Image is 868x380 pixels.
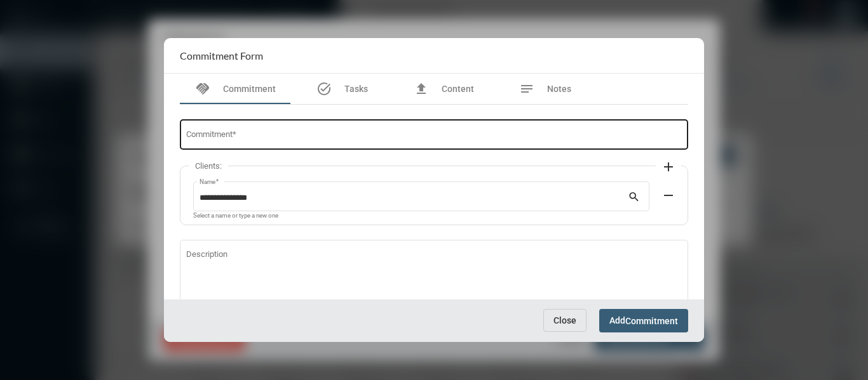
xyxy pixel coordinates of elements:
span: Tasks [344,84,368,94]
mat-icon: file_upload [414,81,429,96]
mat-icon: handshake [195,81,210,96]
mat-icon: search [628,190,643,206]
span: Add [609,315,678,325]
mat-icon: remove [661,188,676,203]
button: Close [543,309,587,332]
span: Close [553,315,576,325]
mat-icon: notes [519,81,534,96]
h2: Commitment Form [180,49,263,62]
span: Commitment [223,84,276,94]
label: Clients: [189,161,228,171]
span: Notes [547,84,571,94]
span: Commitment [625,316,678,326]
mat-icon: add [661,159,676,174]
button: AddCommitment [599,309,688,332]
mat-icon: task_alt [316,81,332,96]
mat-hint: Select a name or type a new one [193,213,278,219]
span: Content [442,84,474,94]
